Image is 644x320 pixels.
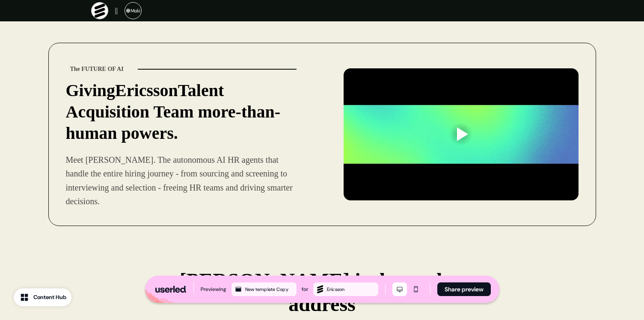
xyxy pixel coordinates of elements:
[115,6,118,16] p: ||
[66,81,116,100] strong: Giving
[66,153,301,208] p: Meet [PERSON_NAME]. The autonomous AI HR agents that handle the entire hiring journey - from sour...
[245,285,295,293] div: New template Copy
[327,285,377,293] div: Ericsson
[437,282,491,296] button: Share preview
[302,285,308,294] div: for
[201,285,226,294] div: Previewing
[66,80,301,144] p: Ericsson
[33,293,66,302] div: Content Hub
[409,282,423,296] button: Mobile mode
[66,81,281,143] strong: Talent Acquisition Team more-than-human powers.
[14,288,71,306] button: Content Hub
[392,282,407,296] button: Desktop mode
[70,66,124,72] strong: The FUTURE OF AI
